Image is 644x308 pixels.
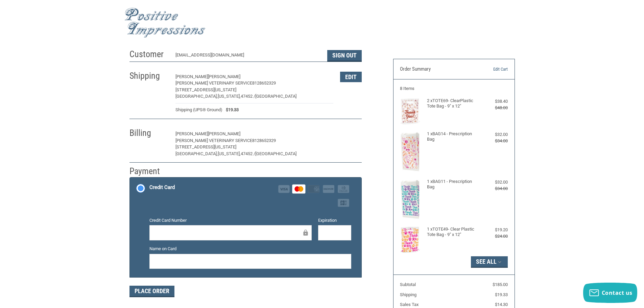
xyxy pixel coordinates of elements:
[481,227,508,233] div: $19.20
[252,80,276,86] span: 8128652329
[427,227,479,238] h4: 1 x TOTE49- Clear Plastic Tote Bag - 9" x 12"
[481,131,508,138] div: $32.00
[340,72,362,82] button: Edit
[175,106,222,113] span: Shipping (UPS® Ground)
[327,50,362,62] button: Sign Out
[400,292,416,297] span: Shipping
[149,182,175,193] div: Credit Card
[602,289,633,297] span: Contact us
[583,283,637,303] button: Contact us
[481,233,508,240] div: $24.00
[175,151,218,156] span: [GEOGRAPHIC_DATA],
[241,151,255,156] span: 47452 /
[241,94,255,99] span: 47452 /
[427,98,479,109] h4: 2 x TOTE69- ClearPlastic Tote Bag - 9" x 12"
[473,66,508,73] a: Edit Cart
[175,94,218,99] span: [GEOGRAPHIC_DATA],
[400,66,473,73] h3: Order Summary
[495,302,508,307] span: $14.30
[149,217,312,224] label: Credit Card Number
[495,292,508,297] span: $19.33
[208,74,240,79] span: [PERSON_NAME]
[175,131,208,136] span: [PERSON_NAME]
[175,52,320,62] div: [EMAIL_ADDRESS][DOMAIN_NAME]
[427,131,479,142] h4: 1 x BAG14 - Prescription Bag
[175,87,236,92] span: [STREET_ADDRESS][US_STATE]
[218,151,241,156] span: [US_STATE],
[129,70,169,81] h2: Shipping
[481,185,508,192] div: $34.00
[400,282,416,287] span: Subtotal
[481,179,508,186] div: $32.00
[149,245,351,252] label: Name on Card
[124,8,206,38] img: Positive Impressions
[175,144,236,149] span: [STREET_ADDRESS][US_STATE]
[340,129,362,139] button: Edit
[400,302,419,307] span: Sales Tax
[318,217,351,224] label: Expiration
[481,138,508,144] div: $34.00
[493,282,508,287] span: $185.00
[471,256,508,268] button: See All
[481,98,508,105] div: $38.40
[222,106,239,113] span: $19.33
[175,74,208,79] span: [PERSON_NAME]
[175,80,252,86] span: [PERSON_NAME] Veterinary Service
[208,131,240,136] span: [PERSON_NAME]
[252,138,276,143] span: 8128652329
[129,127,169,139] h2: Billing
[129,49,169,60] h2: Customer
[129,166,169,177] h2: Payment
[175,138,252,143] span: [PERSON_NAME] Veterinary Service
[129,286,174,297] button: Place Order
[255,94,296,99] span: [GEOGRAPHIC_DATA]
[218,94,241,99] span: [US_STATE],
[255,151,296,156] span: [GEOGRAPHIC_DATA]
[427,179,479,190] h4: 1 x BAG11 - Prescription Bag
[481,104,508,111] div: $48.00
[400,86,508,91] h3: 8 Items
